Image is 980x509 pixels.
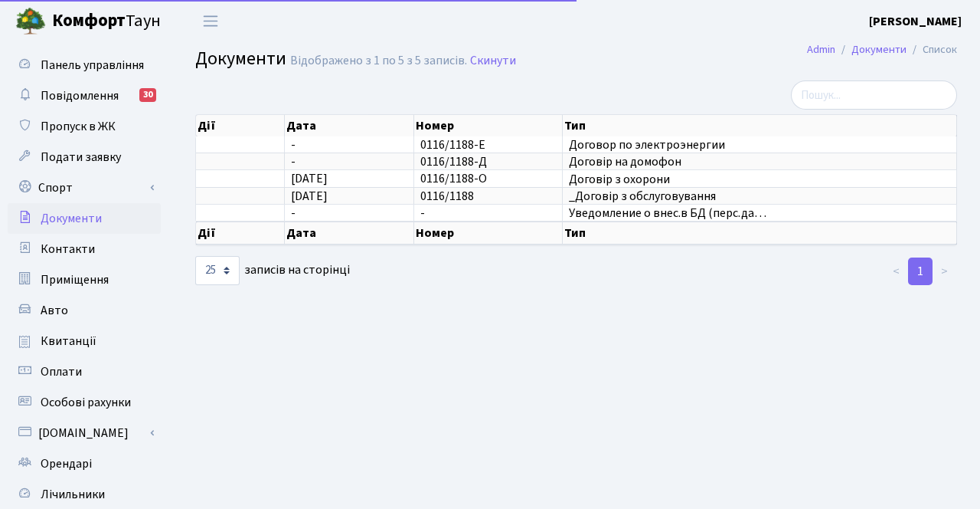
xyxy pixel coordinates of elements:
[807,41,835,57] a: Admin
[52,8,161,34] span: Таун
[8,172,161,203] a: Спорт
[869,12,962,31] a: [PERSON_NAME]
[420,153,487,170] span: 0116/1188-Д
[8,50,161,80] a: Панель управління
[8,387,161,418] a: Особові рахунки
[52,8,126,33] b: Комфорт
[8,80,161,111] a: Повідомлення30
[414,115,563,136] th: Номер
[290,54,467,68] div: Відображено з 1 по 5 з 5 записів.
[41,333,96,350] span: Квитанції
[420,188,474,205] span: 0116/1188
[420,136,485,153] span: 0116/1188-Е
[8,326,161,356] a: Квитанції
[291,188,328,205] span: [DATE]
[291,205,296,222] span: -
[191,8,230,34] button: Переключити навігацію
[563,222,957,245] th: Тип
[41,486,105,503] span: Лічильники
[41,271,109,288] span: Приміщення
[563,115,957,136] th: Тип
[569,173,950,186] span: Договір з охорони
[291,171,328,188] span: [DATE]
[908,258,933,285] a: 1
[414,222,563,245] th: Номер
[41,149,121,166] span: Подати заявку
[8,295,161,326] a: Авто
[8,234,161,264] a: Контакти
[8,111,161,142] a: Пропуск в ЖК
[8,418,161,448] a: [DOMAIN_NAME]
[851,41,906,57] a: Документи
[41,210,102,227] span: Документи
[291,153,296,170] span: -
[285,115,414,136] th: Дата
[139,88,156,102] div: 30
[195,256,350,285] label: записів на сторінці
[8,264,161,295] a: Приміщення
[569,207,950,219] span: Уведомление о внес.в БД (перс.да…
[196,222,285,245] th: Дії
[196,115,285,136] th: Дії
[285,222,414,245] th: Дата
[41,455,92,472] span: Орендарі
[8,356,161,387] a: Оплати
[195,256,240,285] select: записів на сторінці
[791,80,957,110] input: Пошук...
[195,45,286,72] span: Документи
[15,6,46,37] img: logo.png
[41,394,131,411] span: Особові рахунки
[420,205,425,222] span: -
[906,41,957,58] li: Список
[41,118,116,135] span: Пропуск в ЖК
[470,54,516,68] a: Скинути
[41,363,82,380] span: Оплати
[41,241,95,258] span: Контакти
[569,156,950,168] span: Договір на домофон
[8,448,161,479] a: Орендарі
[869,13,962,30] b: [PERSON_NAME]
[41,87,119,104] span: Повідомлення
[8,203,161,234] a: Документи
[569,139,950,151] span: Договор по электроэнергии
[41,302,68,319] span: Авто
[420,171,487,188] span: 0116/1188-О
[784,34,980,66] nav: breadcrumb
[41,57,144,74] span: Панель управління
[569,190,950,202] span: _Договір з обслуговування
[291,136,296,153] span: -
[8,142,161,172] a: Подати заявку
